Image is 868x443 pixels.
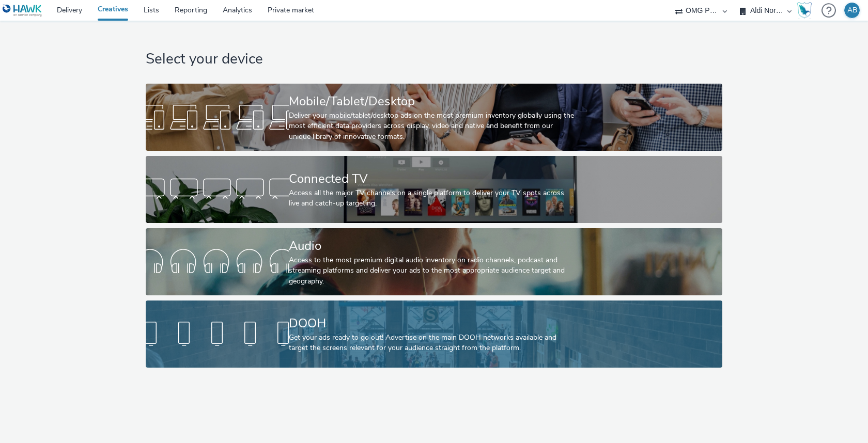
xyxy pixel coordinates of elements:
div: Connected TV [289,170,575,188]
a: DOOHGet your ads ready to go out! Advertise on the main DOOH networks available and target the sc... [146,300,722,368]
h1: Select your device [146,50,722,69]
div: Audio [289,237,575,255]
div: Access all the major TV channels on a single platform to deliver your TV spots across live and ca... [289,188,575,209]
img: Hawk Academy [797,2,812,19]
a: AudioAccess to the most premium digital audio inventory on radio channels, podcast and streaming ... [146,228,722,295]
div: Mobile/Tablet/Desktop [289,92,575,110]
div: Get your ads ready to go out! Advertise on the main DOOH networks available and target the screen... [289,333,575,354]
div: Access to the most premium digital audio inventory on radio channels, podcast and streaming platf... [289,255,575,287]
div: Deliver your mobile/tablet/desktop ads on the most premium inventory globally using the most effi... [289,110,575,142]
div: DOOH [289,314,575,333]
div: AB [847,3,857,18]
a: Hawk Academy [797,2,816,19]
a: Connected TVAccess all the major TV channels on a single platform to deliver your TV spots across... [146,156,722,223]
a: Mobile/Tablet/DesktopDeliver your mobile/tablet/desktop ads on the most premium inventory globall... [146,84,722,151]
img: undefined Logo [3,4,42,17]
